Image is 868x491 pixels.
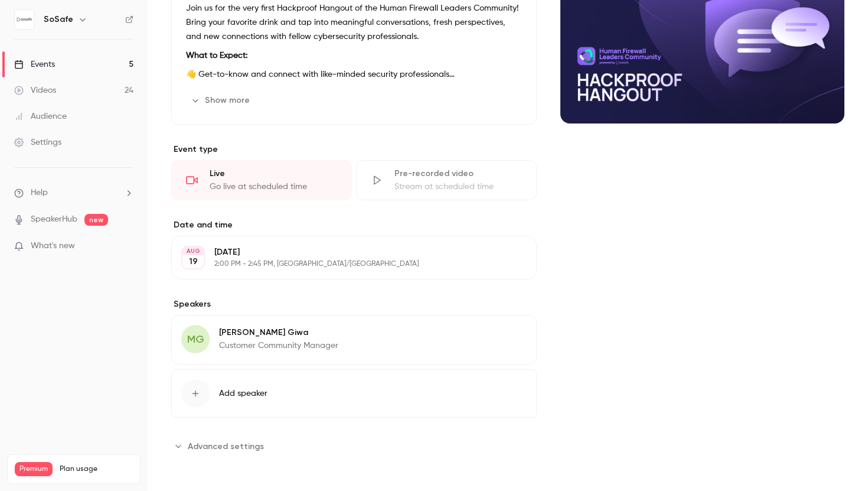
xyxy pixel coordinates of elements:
p: Event type [171,144,537,155]
div: Settings [14,136,61,148]
label: Date and time [171,219,537,231]
iframe: Noticeable Trigger [119,241,133,252]
button: Advanced settings [171,437,271,456]
div: Live [210,168,337,180]
span: Premium [15,462,53,476]
span: Advanced settings [188,440,264,453]
p: [DATE] [214,246,474,258]
strong: What to Expect: [186,51,247,60]
div: Audience [14,110,67,122]
button: Add speaker [171,369,537,418]
div: Stream at scheduled time [394,181,521,193]
div: Events [14,58,55,70]
p: 19 [189,256,198,268]
p: 👋 Get-to-know and connect with like-minded security professionals [186,67,522,82]
div: MG[PERSON_NAME] GiwaCustomer Community Manager [171,315,537,365]
li: help-dropdown-opener [14,187,133,199]
p: Join us for the very first Hackproof Hangout of the Human Firewall Leaders Community! Bring your ... [186,1,522,44]
div: AUG [182,247,204,255]
div: Pre-recorded videoStream at scheduled time [356,160,536,200]
span: Help [31,187,48,199]
div: Go live at scheduled time [210,181,337,193]
a: SpeakerHub [31,213,77,226]
img: SoSafe [15,10,34,29]
button: Show more [186,91,257,110]
span: MG [187,331,204,347]
span: new [84,214,108,226]
h6: SoSafe [44,14,73,25]
p: [PERSON_NAME] Giwa [219,327,338,339]
div: Videos [14,84,56,96]
span: What's new [31,240,75,252]
span: Plan usage [60,464,133,474]
div: Pre-recorded video [394,168,521,180]
section: Advanced settings [171,437,537,456]
p: 2:00 PM - 2:45 PM, [GEOGRAPHIC_DATA]/[GEOGRAPHIC_DATA] [214,259,474,269]
span: Add speaker [219,388,267,399]
p: Customer Community Manager [219,340,338,352]
div: LiveGo live at scheduled time [171,160,351,200]
label: Speakers [171,298,537,310]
